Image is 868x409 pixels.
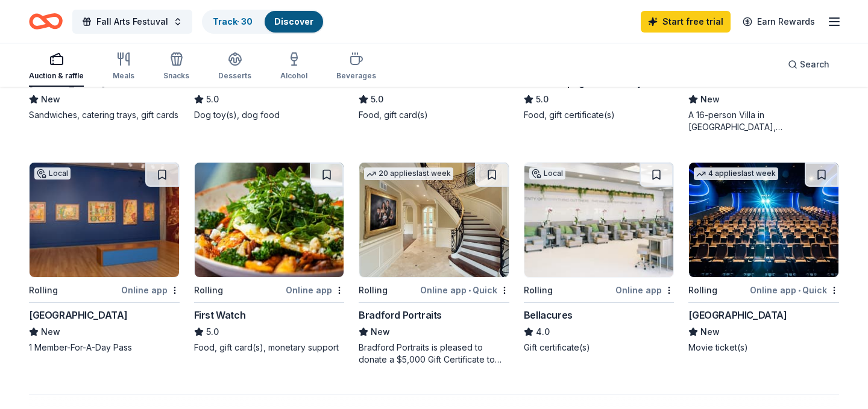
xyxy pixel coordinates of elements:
a: Image for Cinépolis4 applieslast weekRollingOnline app•Quick[GEOGRAPHIC_DATA]NewMovie ticket(s) [688,162,839,354]
div: First Watch [194,308,246,322]
div: Rolling [688,283,717,298]
div: [GEOGRAPHIC_DATA] [688,308,787,322]
span: • [798,286,800,295]
img: Image for Cinépolis [689,163,838,277]
span: New [41,92,60,107]
span: New [700,325,720,339]
a: Home [29,7,63,36]
button: Snacks [163,47,189,87]
img: Image for Bradford Portraits [359,163,509,277]
div: Online app Quick [750,283,839,298]
img: Image for First Watch [195,163,344,277]
div: Gift certificate(s) [524,342,675,354]
span: New [700,92,720,107]
span: • [468,286,471,295]
span: Fall Arts Festuval [96,14,168,29]
span: 5.0 [536,92,549,107]
div: Bradford Portraits [359,308,442,322]
div: 4 applies last week [694,167,778,180]
a: Image for Skirball Cultural CenterLocalRollingOnline app[GEOGRAPHIC_DATA]New1 Member-For-A-Day Pass [29,162,180,354]
div: Local [34,167,71,180]
div: Food, gift card(s), monetary support [194,342,345,354]
div: Rolling [524,283,553,298]
div: Online app Quick [420,283,509,298]
div: Beverages [336,71,376,81]
div: A 16-person Villa in [GEOGRAPHIC_DATA], [GEOGRAPHIC_DATA], [GEOGRAPHIC_DATA] for 7days/6nights (R... [688,109,839,133]
button: Meals [113,47,134,87]
div: Rolling [194,283,223,298]
div: 1 Member-For-A-Day Pass [29,342,180,354]
a: Track· 30 [213,16,253,27]
a: Image for First WatchRollingOnline appFirst Watch5.0Food, gift card(s), monetary support [194,162,345,354]
div: Sandwiches, catering trays, gift cards [29,109,180,121]
div: Local [529,167,565,180]
div: Snacks [163,71,189,81]
div: Food, gift card(s) [359,109,509,121]
div: Meals [113,71,134,81]
div: Auction & raffle [29,71,84,81]
div: [GEOGRAPHIC_DATA] [29,308,127,322]
div: 20 applies last week [364,167,453,180]
span: 5.0 [206,325,219,339]
div: Online app [121,283,180,298]
div: Bellacures [524,308,573,322]
a: Discover [274,16,313,27]
span: New [41,325,60,339]
div: Alcohol [280,71,307,81]
span: New [371,325,390,339]
img: Image for Skirball Cultural Center [30,163,179,277]
div: Desserts [218,71,251,81]
a: Image for BellacuresLocalRollingOnline appBellacures4.0Gift certificate(s) [524,162,675,354]
button: Desserts [218,47,251,87]
a: Start free trial [641,11,731,33]
div: Online app [615,283,674,298]
div: Online app [286,283,344,298]
button: Beverages [336,47,376,87]
img: Image for Bellacures [524,163,674,277]
div: Food, gift certificate(s) [524,109,675,121]
div: Movie ticket(s) [688,342,839,354]
div: Rolling [359,283,388,298]
div: Dog toy(s), dog food [194,109,345,121]
button: Search [778,52,839,76]
span: 5.0 [371,92,383,107]
a: Earn Rewards [735,11,822,33]
div: Rolling [29,283,58,298]
span: 4.0 [536,325,550,339]
button: Alcohol [280,47,307,87]
button: Auction & raffle [29,47,84,87]
span: 5.0 [206,92,219,107]
button: Track· 30Discover [202,10,324,34]
div: Bradford Portraits is pleased to donate a $5,000 Gift Certificate to each auction event, which in... [359,342,509,366]
a: Image for Bradford Portraits20 applieslast weekRollingOnline app•QuickBradford PortraitsNewBradfo... [359,162,509,366]
button: Fall Arts Festuval [72,10,192,34]
span: Search [800,57,829,72]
